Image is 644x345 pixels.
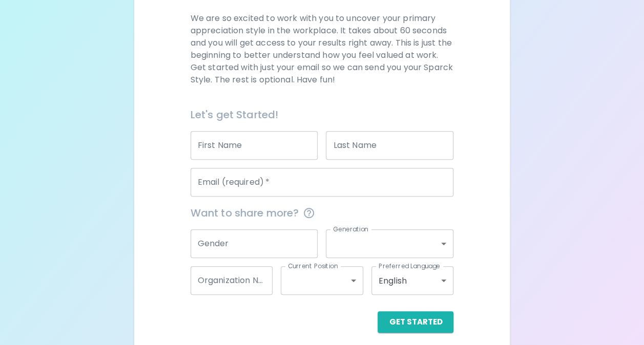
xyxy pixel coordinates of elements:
[379,262,440,270] label: Preferred Language
[378,311,453,333] button: Get Started
[303,207,315,219] svg: This information is completely confidential and only used for aggregated appreciation studies at ...
[288,262,338,270] label: Current Position
[191,12,454,86] p: We are so excited to work with you to uncover your primary appreciation style in the workplace. I...
[191,106,454,123] h6: Let's get Started!
[333,225,368,233] label: Generation
[191,205,454,221] span: Want to share more?
[371,266,454,295] div: English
